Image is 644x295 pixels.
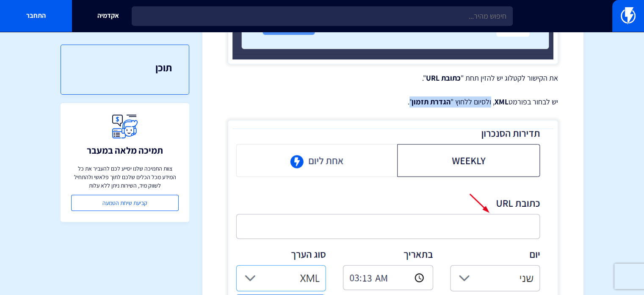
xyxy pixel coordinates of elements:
[132,6,513,26] input: חיפוש מהיר...
[78,62,172,73] h3: תוכן
[228,73,558,84] p: את הקישור לקטלוג יש להזין תחת " ".
[71,164,179,190] p: צוות התמיכה שלנו יסייע לכם להעביר את כל המידע מכל הכלים שלכם לתוך פלאשי ולהתחיל לשווק מיד, השירות...
[228,96,558,107] p: יש לבחור בפורמט , ולסיום ללחוץ " ".
[495,97,509,107] strong: XML
[412,97,451,107] strong: הגדרת תזמון
[87,145,163,155] h3: תמיכה מלאה במעבר
[426,73,461,83] strong: כתובת URL
[71,195,179,211] a: קביעת שיחת הטמעה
